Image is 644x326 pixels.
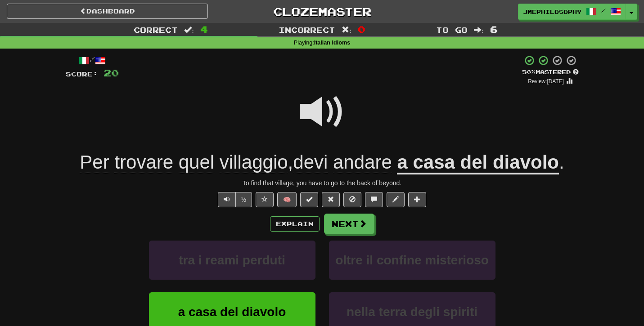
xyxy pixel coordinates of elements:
[523,8,581,16] span: JMEPhilosophy
[221,4,423,19] a: Clozemaster
[66,55,119,66] div: /
[335,253,489,267] span: oltre il confine misterioso
[397,152,559,174] u: a casa del diavolo
[256,192,274,207] button: Favorite sentence (alt+f)
[333,152,392,173] span: andare
[200,24,208,35] span: 4
[270,216,320,232] button: Explain
[322,192,340,207] button: Reset to 0% Mastered (alt+r)
[408,192,426,207] button: Add to collection (alt+a)
[80,152,109,173] span: Per
[149,241,315,280] button: tra i reami perduti
[179,152,214,173] span: quel
[293,152,328,173] span: devi
[528,78,564,85] small: Review: [DATE]
[329,241,495,280] button: oltre il confine misterioso
[522,68,536,76] span: 50 %
[324,214,374,234] button: Next
[358,24,365,35] span: 0
[277,192,297,207] button: 🧠
[220,152,288,173] span: villaggio
[522,68,579,76] div: Mastered
[66,70,98,78] span: Score:
[80,152,397,173] span: ,
[342,26,351,34] span: :
[235,192,252,207] button: ½
[218,192,236,207] button: Play sentence audio (ctl+space)
[474,26,484,34] span: :
[134,25,178,34] span: Correct
[518,4,626,20] a: JMEPhilosophy /
[387,192,405,207] button: Edit sentence (alt+d)
[66,179,579,188] div: To find that village, you have to go to the back of beyond.
[601,7,606,13] span: /
[343,192,361,207] button: Ignore sentence (alt+i)
[7,4,208,19] a: Dashboard
[279,25,335,34] span: Incorrect
[347,305,477,319] span: nella terra degli spiriti
[300,192,318,207] button: Set this sentence to 100% Mastered (alt+m)
[436,25,468,34] span: To go
[179,253,285,267] span: tra i reami perduti
[184,26,194,34] span: :
[365,192,383,207] button: Discuss sentence (alt+u)
[490,24,498,35] span: 6
[178,305,286,319] span: a casa del diavolo
[216,192,252,207] div: Text-to-speech controls
[559,152,564,173] span: .
[314,40,350,46] strong: Italian Idioms
[114,152,173,173] span: trovare
[104,67,119,78] span: 20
